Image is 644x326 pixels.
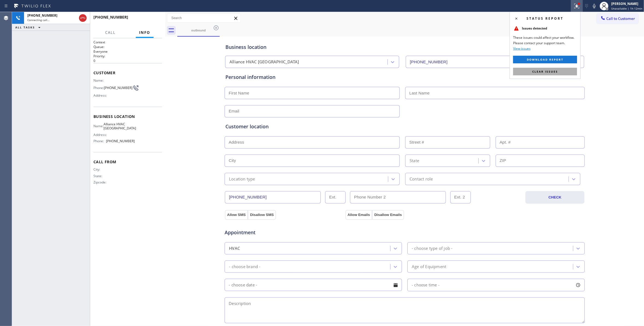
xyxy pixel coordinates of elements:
[93,58,162,63] p: 0
[225,73,584,81] div: Personal information
[496,136,585,149] input: Apt. #
[597,13,639,24] button: Call to Customer
[225,229,344,236] span: Appointment
[412,263,446,270] div: Age of Equipment
[93,93,108,97] span: Address:
[167,14,240,22] input: Search
[93,133,108,137] span: Address:
[93,70,162,75] span: Customer
[225,43,584,51] div: Business location
[93,86,104,90] span: Phone:
[139,30,150,35] span: Info
[350,191,446,203] input: Phone Number 2
[93,78,108,82] span: Name:
[606,16,635,21] span: Call to Customer
[225,87,400,99] input: First Name
[27,18,49,22] span: Connecting call…
[611,1,642,6] div: [PERSON_NAME]
[412,282,440,288] span: - choose time -
[79,14,87,22] button: Hang up
[93,167,108,171] span: City:
[15,25,35,29] span: ALL TASKS
[225,123,584,130] div: Customer location
[229,245,240,251] div: HVAC
[225,191,321,203] input: Phone Number
[104,122,136,131] span: Alliance HVAC [GEOGRAPHIC_DATA]
[225,155,400,167] input: City
[405,136,490,149] input: Street #
[178,28,219,32] div: outbound
[93,40,162,45] h1: Context
[12,24,46,31] button: ALL TASKS
[611,7,642,10] span: Unavailable | 1h 12min
[27,13,57,18] span: [PHONE_NUMBER]
[93,49,162,54] p: Everyone
[590,2,598,10] button: Mute
[450,191,471,203] input: Ext. 2
[136,27,154,38] button: Info
[93,159,162,164] span: Call From
[372,210,404,220] button: Disallow Emails
[406,56,584,68] input: Phone Number
[102,27,119,38] button: Call
[106,139,135,143] span: [PHONE_NUMBER]
[105,30,116,35] span: Call
[325,191,346,203] input: Ext.
[230,59,299,65] div: Alliance HVAC [GEOGRAPHIC_DATA]
[496,155,585,167] input: ZIP
[229,263,260,270] div: - choose brand -
[405,87,585,99] input: Last Name
[345,210,372,220] button: Allow Emails
[93,45,162,49] h2: Queue:
[410,158,419,164] div: State
[93,174,108,178] span: State:
[225,210,248,220] button: Allow SMS
[225,136,400,149] input: Address
[525,191,584,204] button: CHECK
[225,279,402,291] input: - choose date -
[104,86,133,90] span: [PHONE_NUMBER]
[410,176,433,182] div: Contact role
[93,114,162,119] span: Business location
[412,245,452,251] div: - choose type of job -
[225,105,400,117] input: Email
[93,139,106,143] span: Phone:
[93,180,108,184] span: Zipcode:
[93,124,104,128] span: Name:
[93,14,128,20] span: [PHONE_NUMBER]
[93,54,162,58] h2: Priority:
[248,210,276,220] button: Disallow SMS
[229,176,255,182] div: Location type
